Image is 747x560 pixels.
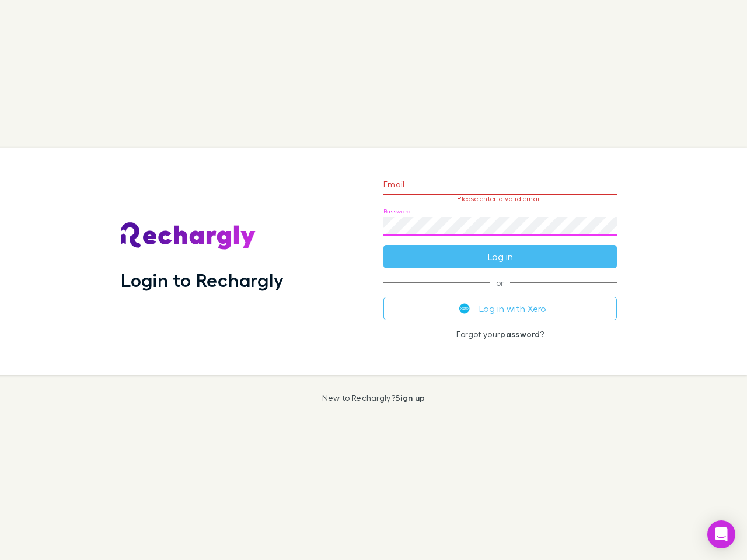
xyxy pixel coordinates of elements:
[121,269,284,291] h1: Login to Rechargly
[459,303,470,314] img: Xero's logo
[707,520,735,548] div: Open Intercom Messenger
[383,245,617,268] button: Log in
[322,393,425,402] p: New to Rechargly?
[121,222,256,250] img: Rechargly's Logo
[383,207,411,216] label: Password
[500,329,540,339] a: password
[383,330,617,339] p: Forgot your ?
[383,195,617,203] p: Please enter a valid email.
[383,297,617,320] button: Log in with Xero
[383,282,617,283] span: or
[395,393,425,402] a: Sign up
